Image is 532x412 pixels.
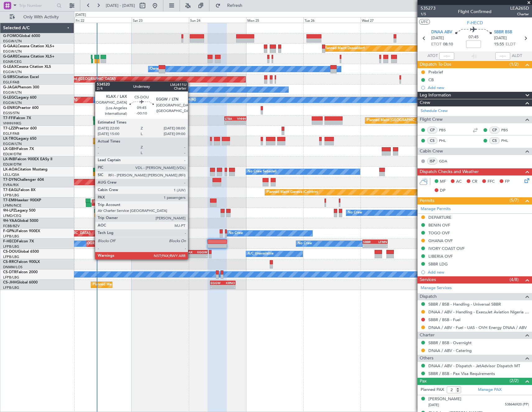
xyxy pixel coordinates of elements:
span: 9H-YAA [3,219,17,223]
div: Fri 22 [74,17,132,23]
span: Leg Information [420,92,451,99]
div: No Crew Sabadell [248,167,277,176]
div: - [375,244,387,248]
span: G-GARE [3,55,17,59]
input: --:-- [439,52,454,60]
span: T7-DYN [3,178,17,182]
a: LFMN/NCE [3,203,21,208]
div: Planned Maint [GEOGRAPHIC_DATA] ([GEOGRAPHIC_DATA]) [93,280,191,289]
span: ETOT [431,41,441,48]
span: LX-TRO [3,137,16,141]
span: 1/5 [421,12,436,17]
a: T7-FFIFalcon 7X [3,116,31,120]
span: [DATE] [431,35,444,41]
div: SBBR [363,240,375,244]
span: LX-AOA [3,168,17,171]
a: SBBR / BSB - Fuel [428,317,460,322]
a: DNAA / ABV - Fuel - UAS - OVH Energy DNAA / ABV [428,325,527,330]
div: Mon 25 [246,17,303,23]
div: DEPARTURE [428,215,451,220]
span: Crew [420,99,430,106]
a: DNAA / ABV - Dispatch - JetAdvisor Dispatch MT [428,363,520,368]
a: EGGW/LTN [3,101,22,105]
div: KLAX [184,250,196,254]
a: EGGW/LTN [3,90,22,95]
span: DP [440,188,446,194]
span: F-GPNJ [3,229,16,233]
div: LTBA [225,117,235,120]
span: G-LEGC [3,96,16,100]
a: PHL [439,138,453,143]
a: PBS [501,127,515,133]
span: G-JAGA [3,86,17,89]
span: Pax [420,378,427,385]
div: KRNO [223,281,235,285]
div: IVORY COAST OVF [428,246,464,251]
a: EVRA/RIX [3,183,19,187]
span: Dispatch To-Dos [420,61,451,68]
span: 538646920 (PP) [505,402,529,407]
div: VHHH [235,117,245,120]
span: ATOT [427,53,438,59]
a: DNMM/LOS [3,265,22,269]
div: SBBR LDG [428,261,448,267]
a: Manage Services [421,285,452,291]
div: Add new [428,269,529,275]
div: ISP [427,158,437,165]
div: No Crew [229,229,243,238]
a: DNAA / ABV - Handling - ExecuJet Aviation Nigeria DNAA [428,309,529,315]
div: Add new [428,85,529,90]
span: T7-EAGL [3,188,18,192]
a: LFPB/LBG [3,255,19,259]
span: LEA265D [510,5,529,12]
a: PBS [439,127,453,133]
a: F-HECDFalcon 7X [3,240,34,243]
span: (2/2) [510,377,519,384]
div: Sun 24 [189,17,246,23]
a: EGLF/FAB [3,80,19,85]
div: BENIN OVF [428,222,450,228]
a: CS-DOUGlobal 6500 [3,250,39,254]
span: Services [420,276,436,283]
div: - [225,121,235,124]
a: T7-EMIHawker 900XP [3,199,41,202]
a: DNAA / ABV - Catering [428,348,472,353]
span: [DATE] [428,403,439,407]
a: Manage Permits [421,206,451,212]
a: T7-DYNChallenger 604 [3,178,44,182]
a: EDLW/DTM [3,162,21,167]
div: A/C Unavailable [GEOGRAPHIC_DATA] ([GEOGRAPHIC_DATA]) [95,95,196,105]
a: EGLF/FAB [3,131,19,136]
div: CB [428,77,434,82]
a: EGGW/LTN [3,70,22,74]
a: LFPB/LBG [3,285,19,290]
a: CS-JHHGlobal 6000 [3,281,38,284]
div: EGGW [196,250,207,254]
div: Owner [150,64,161,74]
span: G-LEAX [3,65,16,69]
div: CP [427,127,437,133]
a: 9H-YAAGlobal 5000 [3,219,38,223]
a: LFPB/LBG [3,275,19,280]
span: F-HECD [467,20,483,26]
button: Refresh [212,1,250,11]
span: T7-LZZI [3,127,16,130]
span: (1/2) [510,61,519,68]
a: SBBR / BSB - Pax Visa Requirements [428,371,495,376]
a: CS-RRCFalcon 900LX [3,260,40,264]
div: Planned Maint [GEOGRAPHIC_DATA] ([GEOGRAPHIC_DATA]) [95,136,193,146]
span: (5/7) [510,197,519,204]
span: G-ENRG [3,106,18,110]
span: Permits [420,197,434,204]
div: - [235,121,245,124]
span: [DATE] - [DATE] [106,3,135,8]
span: T7-EMI [3,199,15,202]
span: 9H-LPZ [3,209,16,213]
div: GHANA OVF [428,238,453,243]
span: AC [456,179,462,185]
div: LIBERIA OVF [428,254,453,259]
div: Flight Confirmed [458,8,492,15]
span: G-GAAL [3,44,17,48]
a: LX-GBHFalcon 7X [3,147,34,151]
span: 15:55 [494,41,504,48]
